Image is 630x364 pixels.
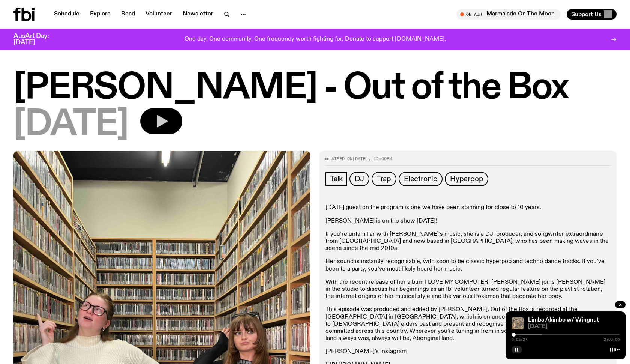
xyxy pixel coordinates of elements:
[325,258,610,272] p: Her sound is instantly recognisable, with soon to be classic hyperpop and techno dance tracks. If...
[604,338,619,341] span: 2:00:00
[325,279,610,301] p: With the recent release of her album I LOVE MY COMPUTER, [PERSON_NAME] joins [PERSON_NAME] in the...
[456,9,561,20] button: On AirMarmalade On The Moon
[377,175,391,183] span: Trap
[117,9,139,20] a: Read
[325,218,610,225] p: [PERSON_NAME] is on the show [DATE]!
[528,324,619,329] span: [DATE]
[349,172,369,186] a: DJ
[330,175,343,183] span: Talk
[399,172,442,186] a: Electronic
[571,11,601,18] span: Support Us
[85,9,115,20] a: Explore
[178,9,218,20] a: Newsletter
[368,156,392,162] span: , 12:00pm
[13,33,61,46] h3: AusArt Day: [DATE]
[511,338,527,341] span: 0:02:27
[325,306,610,342] p: This episode was produced and edited by [PERSON_NAME]. Out of the Box is recorded at the [GEOGRAP...
[49,9,84,20] a: Schedule
[372,172,396,186] a: Trap
[325,231,610,253] p: If you’re unfamiliar with [PERSON_NAME]’s music, she is a DJ, producer, and songwriter extraordin...
[141,9,177,20] a: Volunteer
[325,172,347,186] a: Talk
[325,204,610,211] p: [DATE] guest on the program is one we have been spinning for close to 10 years.
[352,156,368,162] span: [DATE]
[528,317,599,323] a: Limbs Akimbo w/ Wingnut
[331,156,352,162] span: Aired on
[13,108,128,142] span: [DATE]
[325,349,406,355] a: [PERSON_NAME]’s Instagram
[445,172,488,186] a: Hyperpop
[567,9,616,20] button: Support Us
[13,71,616,105] h1: [PERSON_NAME] - Out of the Box
[450,175,483,183] span: Hyperpop
[355,175,364,183] span: DJ
[404,175,437,183] span: Electronic
[184,36,446,43] p: One day. One community. One frequency worth fighting for. Donate to support [DOMAIN_NAME].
